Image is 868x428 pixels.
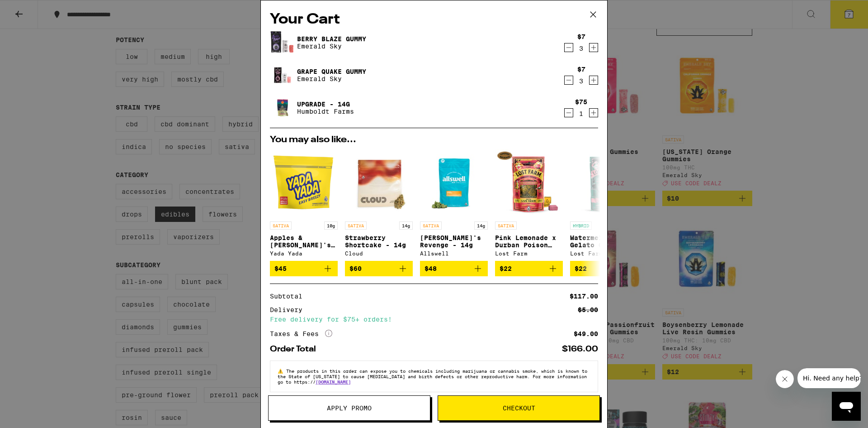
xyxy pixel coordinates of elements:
span: $45 [274,265,287,272]
p: Strawberry Shortcake - 14g [345,234,413,249]
img: Upgrade - 14g [270,95,295,120]
div: Taxes & Fees [270,330,332,338]
p: SATIVA [495,221,517,230]
h2: You may also like... [270,135,598,144]
a: Berry Blaze Gummy [297,35,366,43]
p: [PERSON_NAME]'s Revenge - 14g [420,234,488,249]
div: $7 [577,66,585,73]
p: Pink Lemonade x Durban Poison Resin 100mg [495,234,563,249]
a: Grape Quake Gummy [297,68,366,75]
span: $22 [500,265,512,272]
div: 3 [577,77,585,85]
span: The products in this order can expose you to chemicals including marijuana or cannabis smoke, whi... [278,368,587,385]
button: Add to bag [570,261,638,276]
button: Apply Promo [268,395,430,421]
div: Lost Farm [570,250,638,256]
button: Add to bag [495,261,563,276]
button: Decrement [564,76,573,85]
div: Cloud [345,250,413,256]
a: [DOMAIN_NAME] [316,379,351,385]
p: 14g [474,221,488,230]
button: Increment [589,76,598,85]
p: Apples & [PERSON_NAME]'s - 10g [270,234,338,249]
div: Yada Yada [270,250,338,256]
button: Increment [589,43,598,52]
button: Decrement [564,108,573,117]
button: Decrement [564,43,573,52]
div: Lost Farm [495,250,563,256]
p: SATIVA [420,221,442,230]
button: Increment [589,108,598,117]
img: Cloud - Strawberry Shortcake - 14g [345,149,413,217]
div: $75 [575,98,587,106]
span: Checkout [503,405,535,411]
p: SATIVA [270,221,292,230]
button: Checkout [438,395,600,421]
h2: Your Cart [270,10,598,30]
img: Berry Blaze Gummy [270,31,295,54]
span: ⚠️ [278,368,286,374]
button: Add to bag [270,261,338,276]
iframe: Button to launch messaging window [832,392,861,421]
img: Allswell - Jack's Revenge - 14g [420,149,488,217]
a: Open page for Apples & Banana's - 10g from Yada Yada [270,149,338,261]
p: Emerald Sky [297,43,366,50]
div: Order Total [270,345,322,353]
p: Watermelon x Gelato Chews [570,234,638,249]
p: HYBRID [570,221,592,230]
p: Emerald Sky [297,75,366,82]
div: Allswell [420,250,488,256]
a: Open page for Watermelon x Gelato Chews from Lost Farm [570,149,638,261]
div: Free delivery for $75+ orders! [270,316,598,322]
p: 14g [399,221,413,230]
button: Add to bag [420,261,488,276]
div: 3 [577,45,585,52]
div: Delivery [270,307,309,313]
p: Humboldt Farms [297,108,354,115]
span: Apply Promo [327,405,372,411]
span: Hi. Need any help? [5,6,65,14]
img: Lost Farm - Pink Lemonade x Durban Poison Resin 100mg [495,149,563,217]
p: 10g [324,221,338,230]
span: $22 [575,265,587,272]
iframe: Message from company [797,368,861,388]
img: Grape Quake Gummy [270,63,295,88]
iframe: Close message [776,370,794,388]
div: 1 [575,110,587,117]
div: $49.00 [574,331,598,337]
a: Open page for Jack's Revenge - 14g from Allswell [420,149,488,261]
div: $5.00 [578,307,598,313]
div: Subtotal [270,293,309,299]
a: Open page for Pink Lemonade x Durban Poison Resin 100mg from Lost Farm [495,149,563,261]
img: Lost Farm - Watermelon x Gelato Chews [570,149,638,217]
p: SATIVA [345,221,367,230]
span: $48 [425,265,437,272]
span: $60 [349,265,362,272]
a: Open page for Strawberry Shortcake - 14g from Cloud [345,149,413,261]
a: Upgrade - 14g [297,101,354,108]
div: $7 [577,33,585,40]
img: Yada Yada - Apples & Banana's - 10g [270,149,338,217]
div: $117.00 [570,293,598,299]
div: $166.00 [562,345,598,353]
button: Add to bag [345,261,413,276]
